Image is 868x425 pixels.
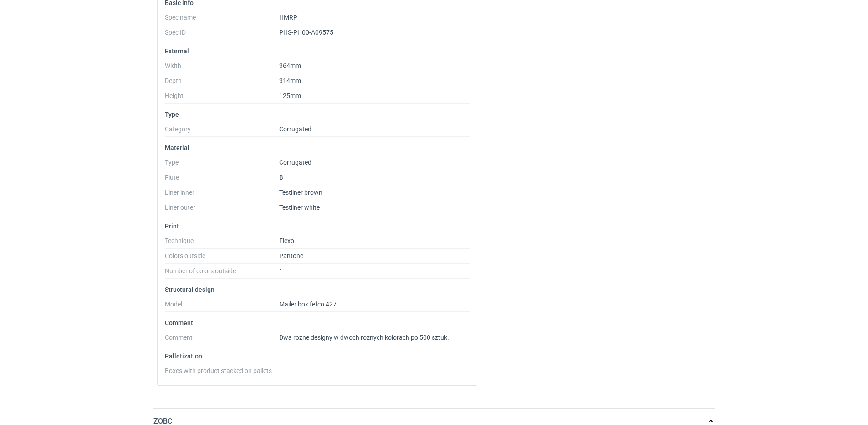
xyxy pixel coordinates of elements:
span: Pantone [279,252,303,259]
dt: Flute [165,174,279,185]
dt: Number of colors outside [165,267,279,279]
p: Structural design [165,286,470,293]
dt: Model [165,301,279,312]
span: HMRP [279,14,297,21]
dt: Colors outside [165,252,279,264]
p: External [165,47,470,55]
dt: Comment [165,334,279,345]
span: Testliner brown [279,189,322,196]
p: Print [165,223,470,230]
span: - [279,367,281,374]
dt: Height [165,92,279,104]
dt: Width [165,62,279,73]
dt: Category [165,125,279,137]
p: Palletization [165,352,470,360]
span: Testliner white [279,204,320,211]
p: Comment [165,319,470,327]
dt: Spec name [165,14,279,25]
span: Flexo [279,237,294,244]
dt: Liner outer [165,204,279,215]
dt: Spec ID [165,29,279,40]
dt: Depth [165,77,279,88]
span: Mailer box fefco 427 [279,301,337,308]
dt: Boxes with product stacked on pallets [165,367,279,378]
span: 1 [279,267,283,275]
span: Corrugated [279,159,311,166]
span: 364mm [279,62,301,69]
dt: Liner inner [165,189,279,200]
p: Type [165,111,470,118]
span: B [279,174,283,181]
span: PHS-PH00-A09575 [279,29,333,36]
p: Material [165,144,470,151]
span: Corrugated [279,125,311,133]
dt: Technique [165,237,279,249]
dt: Type [165,159,279,170]
span: 125mm [279,92,301,99]
span: Dwa rozne designy w dwoch roznych kolorach po 500 sztuk. [279,334,449,341]
span: 314mm [279,77,301,84]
